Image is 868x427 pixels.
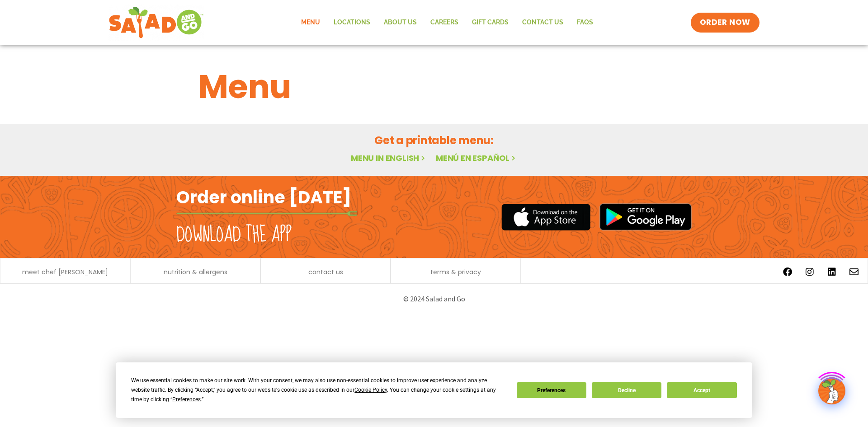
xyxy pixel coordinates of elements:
[501,202,590,232] img: appstore
[176,186,351,208] h2: Order online [DATE]
[700,17,750,28] span: ORDER NOW
[599,203,692,230] img: google_play
[176,222,292,248] h2: Download the app
[181,293,687,305] p: © 2024 Salad and Go
[377,12,424,33] a: About Us
[465,12,515,33] a: GIFT CARDS
[691,13,759,33] a: ORDER NOW
[108,5,204,41] img: new-SAG-logo-768×292
[22,269,108,275] a: meet chef [PERSON_NAME]
[198,132,670,148] h2: Get a printable menu:
[592,382,661,398] button: Decline
[172,396,201,403] span: Preferences
[515,12,570,33] a: Contact Us
[294,12,600,33] nav: Menu
[430,269,481,275] a: terms & privacy
[351,152,427,164] a: Menu in English
[570,12,600,33] a: FAQs
[176,211,357,216] img: fork
[424,12,465,33] a: Careers
[116,362,752,418] div: Cookie Consent Prompt
[131,376,505,404] div: We use essential cookies to make our site work. With your consent, we may also use non-essential ...
[198,62,670,111] h1: Menu
[327,12,377,33] a: Locations
[517,382,586,398] button: Preferences
[164,269,227,275] a: nutrition & allergens
[436,152,517,164] a: Menú en español
[308,269,343,275] a: contact us
[667,382,736,398] button: Accept
[294,12,327,33] a: Menu
[354,387,387,393] span: Cookie Policy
